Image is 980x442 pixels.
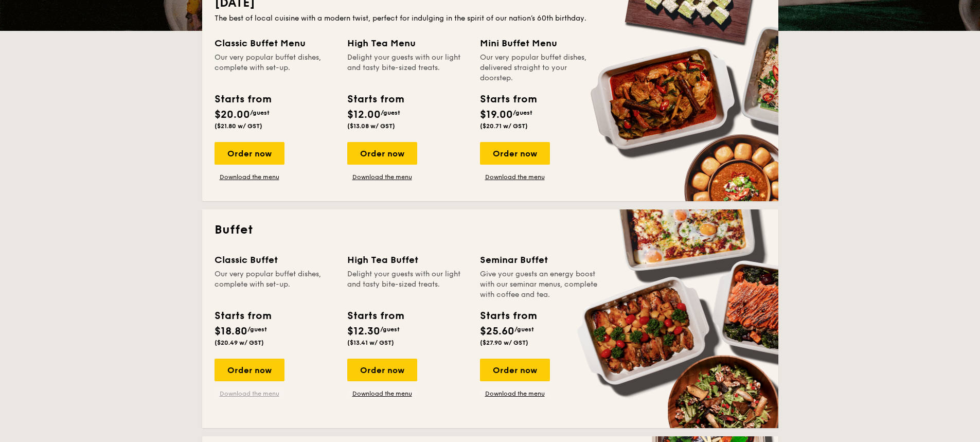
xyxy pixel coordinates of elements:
div: Starts from [215,308,271,324]
a: Download the menu [347,173,417,181]
span: /guest [380,326,400,333]
span: $12.00 [347,109,381,121]
div: Order now [347,142,417,165]
span: $12.30 [347,325,380,338]
span: $25.60 [480,325,514,338]
span: $19.00 [480,109,513,121]
div: Delight your guests with our light and tasty bite-sized treats. [347,269,468,300]
a: Download the menu [480,173,550,181]
div: Order now [215,359,284,381]
span: /guest [381,109,400,116]
a: Download the menu [215,173,284,181]
span: ($20.49 w/ GST) [215,339,264,346]
div: Order now [347,359,417,381]
div: Classic Buffet [215,253,335,267]
div: Our very popular buffet dishes, complete with set-up. [215,269,335,300]
span: ($13.41 w/ GST) [347,339,394,346]
div: Starts from [480,92,536,107]
span: $18.80 [215,325,247,338]
a: Download the menu [215,390,284,398]
span: ($20.71 w/ GST) [480,122,528,130]
div: Starts from [215,92,271,107]
div: High Tea Menu [347,36,468,50]
div: Order now [215,142,284,165]
div: High Tea Buffet [347,253,468,267]
div: Seminar Buffet [480,253,600,267]
div: Classic Buffet Menu [215,36,335,50]
div: The best of local cuisine with a modern twist, perfect for indulging in the spirit of our nation’... [215,13,766,24]
div: Order now [480,142,550,165]
div: Our very popular buffet dishes, delivered straight to your doorstep. [480,52,600,83]
div: Starts from [347,92,403,107]
div: Starts from [347,308,403,324]
span: $20.00 [215,109,250,121]
div: Mini Buffet Menu [480,36,600,50]
span: ($13.08 w/ GST) [347,122,395,130]
div: Delight your guests with our light and tasty bite-sized treats. [347,52,468,83]
a: Download the menu [480,390,550,398]
div: Give your guests an energy boost with our seminar menus, complete with coffee and tea. [480,269,600,300]
div: Our very popular buffet dishes, complete with set-up. [215,52,335,83]
span: /guest [514,326,534,333]
h2: Buffet [215,222,766,238]
div: Starts from [480,308,536,324]
span: ($27.90 w/ GST) [480,339,528,346]
div: Order now [480,359,550,381]
span: /guest [247,326,267,333]
span: /guest [513,109,532,116]
a: Download the menu [347,390,417,398]
span: ($21.80 w/ GST) [215,122,262,130]
span: /guest [250,109,270,116]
